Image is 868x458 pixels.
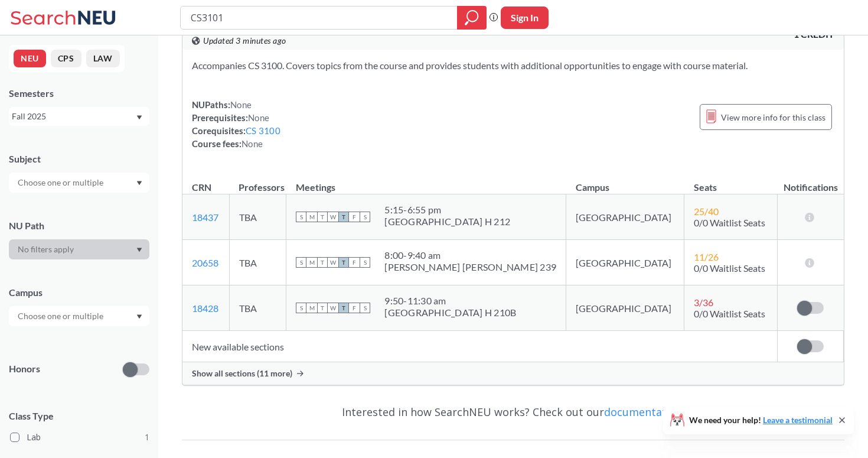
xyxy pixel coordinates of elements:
span: 0/0 Waitlist Seats [694,217,765,228]
div: Fall 2025Dropdown arrow [9,107,149,126]
button: Sign In [501,7,549,29]
span: 0/0 Waitlist Seats [694,262,765,274]
input: Choose one or multiple [12,176,111,190]
th: Professors [229,169,286,194]
span: T [317,257,328,268]
th: Seats [684,169,778,194]
span: F [349,212,360,222]
th: Notifications [778,169,844,194]
div: 5:15 - 6:55 pm [384,204,510,216]
span: S [296,212,306,222]
span: None [230,99,252,110]
svg: Dropdown arrow [136,181,142,186]
span: 0/0 Waitlist Seats [694,308,765,319]
a: 18437 [192,212,218,223]
td: [GEOGRAPHIC_DATA] [566,240,684,285]
span: T [338,257,349,268]
td: TBA [229,285,286,331]
td: New available sections [182,331,778,362]
a: Leave a testimonial [763,415,833,425]
label: Lab [10,430,149,445]
div: Dropdown arrow [9,239,149,259]
span: M [306,257,317,268]
span: View more info for this class [721,110,825,125]
span: T [317,212,328,222]
div: Show all sections (11 more) [182,362,844,385]
span: T [317,303,328,313]
span: None [242,138,263,149]
div: NUPaths: Prerequisites: Corequisites: Course fees: [192,98,280,150]
span: Class Type [9,410,149,423]
span: F [349,257,360,268]
section: Accompanies CS 3100. Covers topics from the course and provides students with additional opportun... [192,59,834,72]
span: F [349,303,360,313]
span: S [296,257,306,268]
button: CPS [51,50,81,67]
a: documentation! [604,405,685,419]
span: 25 / 40 [694,206,719,217]
span: S [296,303,306,313]
div: 8:00 - 9:40 am [384,249,556,261]
div: NU Path [9,219,149,232]
a: 20658 [192,257,218,268]
span: Show all sections (11 more) [192,368,292,379]
p: Honors [9,362,40,376]
div: [GEOGRAPHIC_DATA] H 210B [384,307,516,319]
span: W [328,257,338,268]
svg: Dropdown arrow [136,248,142,252]
span: S [360,212,370,222]
span: W [328,303,338,313]
svg: Dropdown arrow [136,314,142,319]
span: 3 / 36 [694,297,713,308]
a: 18428 [192,303,218,314]
div: Interested in how SearchNEU works? Check out our [182,395,844,429]
input: Choose one or multiple [12,309,111,323]
td: TBA [229,194,286,240]
span: S [360,303,370,313]
td: [GEOGRAPHIC_DATA] [566,285,684,331]
svg: Dropdown arrow [136,115,142,120]
div: Fall 2025 [12,110,135,123]
th: Campus [566,169,684,194]
div: [GEOGRAPHIC_DATA] H 212 [384,216,510,228]
div: Subject [9,152,149,165]
div: Dropdown arrow [9,306,149,326]
a: CS 3100 [246,125,280,136]
span: 1 [145,431,149,444]
span: S [360,257,370,268]
span: 11 / 26 [694,251,719,262]
td: [GEOGRAPHIC_DATA] [566,194,684,240]
div: [PERSON_NAME] [PERSON_NAME] 239 [384,261,556,273]
span: W [328,212,338,222]
div: Semesters [9,87,149,100]
input: Class, professor, course number, "phrase" [190,8,449,28]
span: None [248,112,269,123]
div: CRN [192,181,211,194]
span: We need your help! [689,416,833,424]
td: TBA [229,240,286,285]
div: magnifying glass [457,6,487,30]
div: Dropdown arrow [9,173,149,193]
span: M [306,303,317,313]
svg: magnifying glass [465,9,479,26]
span: T [338,212,349,222]
th: Meetings [286,169,566,194]
div: 9:50 - 11:30 am [384,295,516,307]
div: Campus [9,286,149,299]
span: M [306,212,317,222]
button: LAW [86,50,120,67]
span: Updated 3 minutes ago [203,34,286,47]
button: NEU [14,50,46,67]
span: T [338,303,349,313]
